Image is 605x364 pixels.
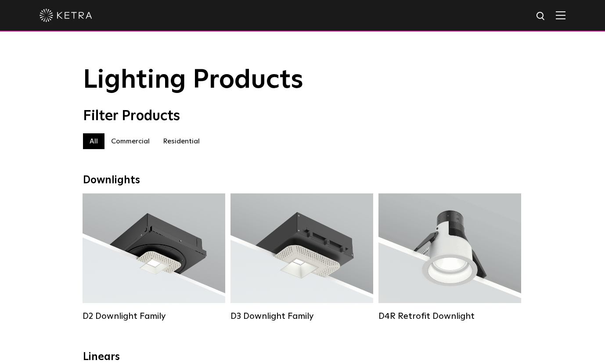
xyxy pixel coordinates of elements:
[83,108,522,125] div: Filter Products
[83,133,104,149] label: All
[378,311,521,321] div: D4R Retrofit Downlight
[536,11,547,22] img: search icon
[156,133,206,149] label: Residential
[83,174,522,187] div: Downlights
[230,311,373,321] div: D3 Downlight Family
[40,9,92,22] img: ketra-logo-2019-white
[83,351,522,364] div: Linears
[378,193,521,321] a: D4R Retrofit Downlight Lumen Output:800Colors:White / BlackBeam Angles:15° / 25° / 40° / 60°Watta...
[230,193,373,321] a: D3 Downlight Family Lumen Output:700 / 900 / 1100Colors:White / Black / Silver / Bronze / Paintab...
[83,311,225,321] div: D2 Downlight Family
[83,193,225,321] a: D2 Downlight Family Lumen Output:1200Colors:White / Black / Gloss Black / Silver / Bronze / Silve...
[556,11,565,19] img: Hamburger%20Nav.svg
[104,133,156,149] label: Commercial
[83,67,303,93] span: Lighting Products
